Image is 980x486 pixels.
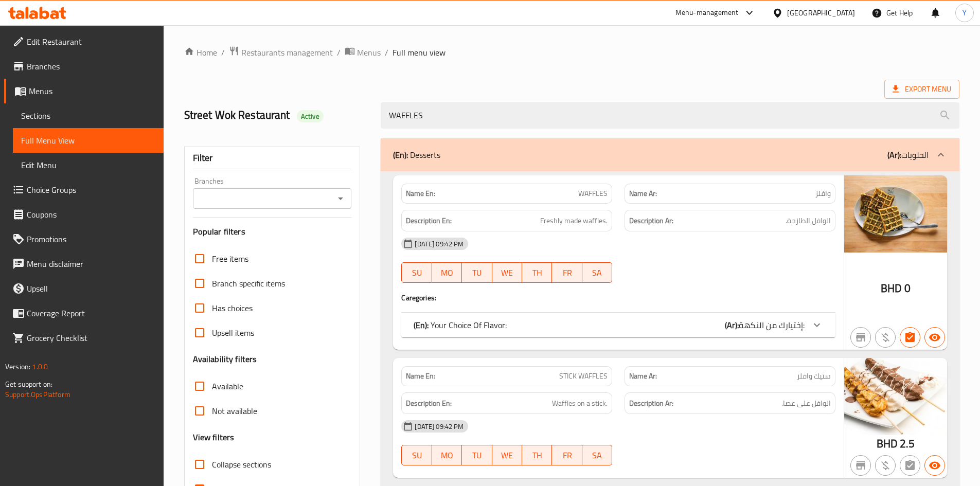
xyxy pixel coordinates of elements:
[357,46,381,59] span: Menus
[337,46,341,59] li: /
[675,7,739,19] div: Menu-management
[586,265,608,280] span: SA
[5,388,70,401] a: Support.OpsPlatform
[221,46,225,59] li: /
[559,371,608,382] span: STICK WAFFLES
[4,301,164,326] a: Coverage Report
[432,445,462,465] button: MO
[401,293,835,303] h4: Caregories:
[887,147,901,163] b: (Ar):
[27,208,155,221] span: Coupons
[4,29,164,54] a: Edit Restaurant
[522,445,552,465] button: TH
[297,110,324,122] div: Active
[193,431,235,443] h3: View filters
[411,422,468,431] span: [DATE] 09:42 PM
[212,405,257,417] span: Not available
[4,202,164,227] a: Coupons
[884,80,959,99] span: Export Menu
[844,175,947,253] img: mmw_638771209053175964
[21,159,155,171] span: Edit Menu
[556,265,578,280] span: FR
[582,262,612,283] button: SA
[381,138,959,171] div: (En): Desserts(Ar):الحلويات
[924,327,945,348] button: Available
[184,46,217,59] a: Home
[629,214,673,227] strong: Description Ar:
[582,445,612,465] button: SA
[496,265,518,280] span: WE
[184,46,959,59] nav: breadcrumb
[844,358,947,435] img: Stick_waffles638736982380639656.jpg
[893,83,951,96] span: Export Menu
[786,214,831,227] span: الوافل الطازجة.
[4,54,164,79] a: Branches
[21,134,155,147] span: Full Menu View
[462,262,492,283] button: TU
[27,233,155,245] span: Promotions
[881,278,902,298] span: BHD
[586,448,608,463] span: SA
[875,327,896,348] button: Purchased item
[4,251,164,276] a: Menu disclaimer
[4,227,164,251] a: Promotions
[297,112,324,121] span: Active
[877,434,898,454] span: BHD
[797,371,831,382] span: ستيك وافلز
[963,7,967,19] span: Y
[900,434,915,454] span: 2.5
[401,445,432,465] button: SU
[578,188,608,199] span: WAFFLES
[406,448,427,463] span: SU
[212,380,243,392] span: Available
[5,377,52,391] span: Get support on:
[4,79,164,103] a: Menus
[436,265,458,280] span: MO
[27,332,155,344] span: Grocery Checklist
[466,265,488,280] span: TU
[850,327,871,348] button: Not branch specific item
[432,262,462,283] button: MO
[406,188,435,199] strong: Name En:
[5,360,30,373] span: Version:
[900,455,920,476] button: Not has choices
[900,327,920,348] button: Has choices
[241,46,333,59] span: Restaurants management
[496,448,518,463] span: WE
[406,265,427,280] span: SU
[193,353,257,365] h3: Availability filters
[393,46,446,59] span: Full menu view
[13,103,164,128] a: Sections
[13,153,164,177] a: Edit Menu
[4,177,164,202] a: Choice Groups
[345,46,381,59] a: Menus
[406,397,452,410] strong: Description En:
[406,371,435,382] strong: Name En:
[385,46,388,59] li: /
[393,147,408,163] b: (En):
[462,445,492,465] button: TU
[552,262,582,283] button: FR
[540,214,608,227] span: Freshly made waffles.
[492,445,522,465] button: WE
[393,149,440,161] p: Desserts
[556,448,578,463] span: FR
[32,360,48,373] span: 1.0.0
[21,110,155,122] span: Sections
[875,455,896,476] button: Purchased item
[629,397,673,410] strong: Description Ar:
[27,282,155,295] span: Upsell
[526,265,548,280] span: TH
[629,188,657,199] strong: Name Ar:
[414,317,429,333] b: (En):
[850,455,871,476] button: Not branch specific item
[27,35,155,48] span: Edit Restaurant
[212,277,285,290] span: Branch specific items
[406,214,452,227] strong: Description En:
[492,262,522,283] button: WE
[27,258,155,270] span: Menu disclaimer
[815,188,831,199] span: وافلز
[27,60,155,73] span: Branches
[526,448,548,463] span: TH
[887,149,929,161] p: الحلويات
